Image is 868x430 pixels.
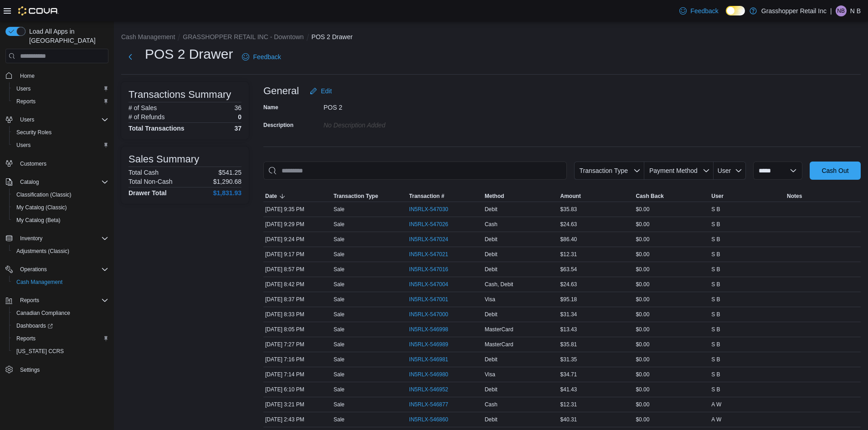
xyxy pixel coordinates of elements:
p: Sale [334,356,344,363]
div: [DATE] 8:33 PM [263,309,332,320]
span: My Catalog (Classic) [16,204,67,211]
p: Sale [334,401,344,408]
a: My Catalog (Classic) [13,202,71,213]
div: $0.00 [634,204,709,215]
div: $0.00 [634,309,709,320]
span: S B [711,281,720,288]
span: $41.43 [560,386,577,393]
span: S B [711,326,720,333]
button: IN5RLX-546860 [409,414,457,425]
a: Cash Management [13,277,66,288]
p: Sale [334,281,344,288]
span: Canadian Compliance [13,308,108,319]
a: Settings [16,364,43,375]
span: User [718,167,731,174]
button: My Catalog (Beta) [9,214,112,227]
span: Debit [485,311,498,318]
button: Reports [2,294,112,307]
button: IN5RLX-547021 [409,249,457,260]
span: Cash, Debit [485,281,514,288]
span: Feedback [690,6,718,15]
button: My Catalog (Classic) [9,201,112,214]
button: GRASSHOPPER RETAIL INC - Downtown [183,33,303,40]
span: S B [711,266,720,273]
span: IN5RLX-546989 [409,341,448,348]
a: My Catalog (Beta) [13,215,64,226]
span: IN5RLX-546998 [409,326,448,333]
span: Canadian Compliance [16,309,70,317]
button: IN5RLX-547004 [409,279,457,290]
button: IN5RLX-547001 [409,294,457,305]
a: Reports [13,333,39,344]
button: Users [9,139,112,152]
p: Sale [334,251,344,258]
span: S B [711,386,720,393]
div: $0.00 [634,234,709,245]
span: $35.83 [560,206,577,213]
span: Debit [485,416,498,423]
h6: Total Cash [128,169,159,176]
p: $541.25 [218,169,241,176]
span: IN5RLX-546860 [409,416,448,423]
input: This is a search bar. As you type, the results lower in the page will automatically filter. [263,162,567,180]
span: $86.40 [560,236,577,243]
span: Reports [16,98,36,105]
span: Debit [485,236,498,243]
div: [DATE] 9:29 PM [263,219,332,230]
span: Reports [16,335,36,342]
p: 36 [234,104,241,111]
button: Transaction Type [574,162,644,180]
img: Cova [18,6,59,15]
span: Cash Back [636,192,663,200]
div: [DATE] 8:37 PM [263,294,332,305]
span: $95.18 [560,296,577,303]
span: Edit [321,86,332,96]
button: User [709,191,785,202]
span: S B [711,356,720,363]
button: IN5RLX-546981 [409,354,457,365]
span: Debit [485,266,498,273]
span: IN5RLX-547004 [409,281,448,288]
span: Inventory [20,235,42,242]
span: Home [20,72,35,80]
button: Catalog [2,176,112,188]
input: Dark Mode [726,6,745,15]
span: A W [711,416,721,423]
p: Grasshopper Retail Inc [761,5,827,16]
div: $0.00 [634,279,709,290]
button: Cash Back [634,191,709,202]
span: Transaction Type [334,192,378,200]
span: Operations [16,264,108,275]
span: Users [16,85,31,92]
div: $0.00 [634,384,709,395]
p: Sale [334,386,344,393]
span: Reports [16,295,108,306]
div: $0.00 [634,324,709,335]
button: Next [121,48,139,66]
span: Transaction # [409,192,444,200]
button: Home [2,69,112,82]
span: Users [13,83,108,94]
span: S B [711,236,720,243]
p: Sale [334,326,344,333]
div: [DATE] 7:16 PM [263,354,332,365]
button: Operations [16,264,51,275]
button: Transaction # [407,191,483,202]
span: My Catalog (Beta) [13,215,108,226]
span: Dark Mode [726,15,726,16]
button: Cash Management [121,33,175,40]
span: My Catalog (Beta) [16,217,61,224]
span: A W [711,401,721,408]
button: [US_STATE] CCRS [9,345,112,358]
span: Dashboards [16,322,53,329]
p: Sale [334,296,344,303]
button: IN5RLX-547026 [409,219,457,230]
div: [DATE] 9:17 PM [263,249,332,260]
button: Inventory [16,233,46,244]
h6: Total Non-Cash [128,178,173,185]
p: | [830,5,832,16]
a: Dashboards [9,319,112,332]
div: POS 2 [324,100,446,111]
a: Security Roles [13,127,55,138]
span: S B [711,221,720,228]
